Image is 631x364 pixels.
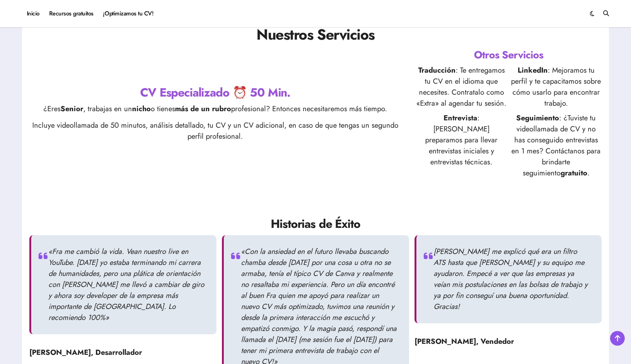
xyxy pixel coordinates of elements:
[48,246,205,323] p: «Fra me cambió la vida. Vean nuestro live en YouTube. [DATE] yo estaba terminando mi carrera de h...
[444,113,477,123] strong: Entrevista
[561,168,587,178] strong: gratuito
[98,4,158,23] a: ¡Optimizamos tu CV!
[29,347,142,358] strong: [PERSON_NAME], Desarrollador
[434,246,591,312] p: [PERSON_NAME] me explicó qué era un filtro ATS hasta que [PERSON_NAME] y su equipo me ayudaron. E...
[415,336,514,347] strong: [PERSON_NAME], Vendedor
[511,65,602,109] p: : Mejoramos tu perfil y te capacitamos sobre cómo usarlo para encontrar trabajo.
[271,215,360,232] strong: Historias de Éxito
[44,4,98,23] a: Recursos gratuitos
[29,84,401,101] h2: CV Especializado ⏰ 50 Min.
[29,103,401,114] p: ¿Eres , trabajas en un o tienes profesional? Entonces necesitaremos más tiempo.
[175,103,231,114] strong: más de un rubro
[418,65,456,76] strong: Traducción
[415,235,602,353] div: 3 / 3
[416,48,602,62] h3: Otros Servicios
[61,103,83,114] strong: Senior
[416,113,507,179] p: : [PERSON_NAME] preparamos para llevar entrevistas iniciales y entrevistas técnicas.
[516,113,559,123] strong: Seguimiento
[511,113,602,179] p: : ¿Tuviste tu videollamada de CV y no has conseguido entrevistas en 1 mes? Contáctanos para brind...
[29,235,216,364] div: 1 / 3
[132,103,151,114] strong: nicho
[518,65,548,76] strong: LinkedIn
[29,24,602,45] h1: Nuestros Servicios
[29,120,401,142] p: Incluye videollamada de 50 minutos, análisis detallado, tu CV y un CV adicional, en caso de que t...
[416,65,507,109] p: : Te entregamos tu CV en el idioma que necesites. Contratalo como «Extra» al agendar tu sesión.
[22,4,44,23] a: Inicio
